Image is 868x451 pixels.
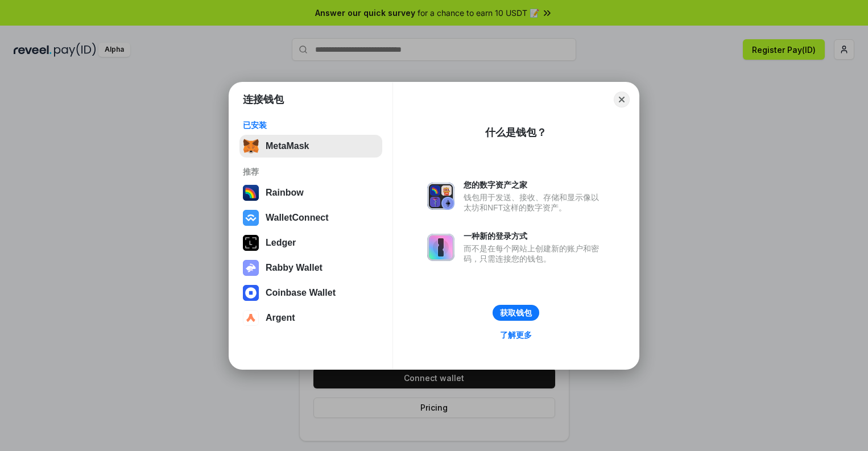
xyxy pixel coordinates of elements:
button: Argent [239,307,382,329]
div: 获取钱包 [500,308,532,318]
div: Ledger [266,238,296,248]
div: MetaMask [266,141,309,151]
div: Argent [266,313,295,323]
button: Rainbow [239,181,382,204]
div: 已安装 [243,120,379,130]
div: Coinbase Wallet [266,288,336,298]
button: Rabby Wallet [239,256,382,279]
img: svg+xml,%3Csvg%20width%3D%2228%22%20height%3D%2228%22%20viewBox%3D%220%200%2028%2028%22%20fill%3D... [243,210,259,226]
button: WalletConnect [239,206,382,229]
img: svg+xml,%3Csvg%20xmlns%3D%22http%3A%2F%2Fwww.w3.org%2F2000%2Fsvg%22%20fill%3D%22none%22%20viewBox... [427,183,454,210]
img: svg+xml,%3Csvg%20xmlns%3D%22http%3A%2F%2Fwww.w3.org%2F2000%2Fsvg%22%20fill%3D%22none%22%20viewBox... [427,234,454,261]
div: 推荐 [243,167,379,177]
div: 而不是在每个网站上创建新的账户和密码，只需连接您的钱包。 [464,243,605,264]
div: Rainbow [266,188,304,198]
div: 钱包用于发送、接收、存储和显示像以太坊和NFT这样的数字资产。 [464,192,605,213]
button: Close [614,92,630,107]
img: svg+xml,%3Csvg%20width%3D%2228%22%20height%3D%2228%22%20viewBox%3D%220%200%2028%2028%22%20fill%3D... [243,310,259,326]
button: 获取钱包 [493,305,539,321]
button: Coinbase Wallet [239,282,382,304]
img: svg+xml,%3Csvg%20xmlns%3D%22http%3A%2F%2Fwww.w3.org%2F2000%2Fsvg%22%20width%3D%2228%22%20height%3... [243,235,259,251]
div: 什么是钱包？ [485,126,547,139]
div: WalletConnect [266,213,329,223]
h1: 连接钱包 [243,93,284,106]
div: 一种新的登录方式 [464,231,605,241]
div: 了解更多 [500,330,532,340]
img: svg+xml,%3Csvg%20xmlns%3D%22http%3A%2F%2Fwww.w3.org%2F2000%2Fsvg%22%20fill%3D%22none%22%20viewBox... [243,260,259,276]
button: Ledger [239,231,382,254]
img: svg+xml,%3Csvg%20fill%3D%22none%22%20height%3D%2233%22%20viewBox%3D%220%200%2035%2033%22%20width%... [243,138,259,154]
div: Rabby Wallet [266,263,323,273]
img: svg+xml,%3Csvg%20width%3D%2228%22%20height%3D%2228%22%20viewBox%3D%220%200%2028%2028%22%20fill%3D... [243,285,259,301]
a: 了解更多 [493,328,539,342]
div: 您的数字资产之家 [464,180,605,190]
button: MetaMask [239,135,382,158]
img: svg+xml,%3Csvg%20width%3D%22120%22%20height%3D%22120%22%20viewBox%3D%220%200%20120%20120%22%20fil... [243,185,259,201]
